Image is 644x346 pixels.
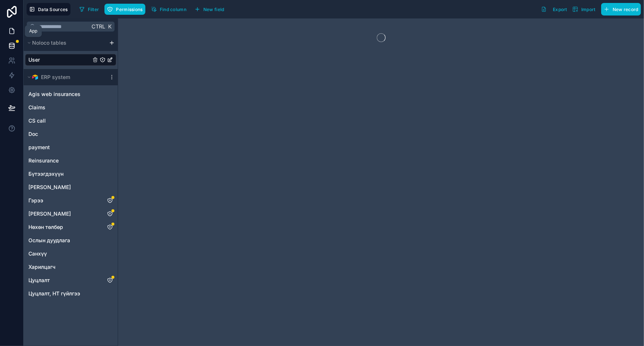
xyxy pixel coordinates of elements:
[28,90,80,98] span: Agis web insurances
[28,290,80,297] span: Цуцлалт, НТ гүйлгээ
[25,274,116,286] div: Цуцлалт
[25,54,116,66] div: User
[160,7,186,12] span: Find column
[107,24,112,29] span: K
[25,181,116,193] div: Гадагшаа хандалт
[570,3,598,16] button: Import
[25,141,116,153] div: payment
[24,35,118,302] div: scrollable content
[28,210,71,217] span: [PERSON_NAME]
[28,117,46,124] span: CS call
[28,56,40,64] span: User
[28,277,50,284] span: Цуцлалт
[25,234,116,246] div: Ослын дуудлага
[32,74,38,80] img: Airtable Logo
[88,7,99,12] span: Filter
[25,261,116,273] div: Харилцагч
[25,102,116,113] div: Claims
[192,4,227,15] button: New field
[32,39,66,47] span: Noloco tables
[91,22,106,31] span: Ctrl
[25,72,106,82] button: Airtable LogoERP system
[104,4,148,15] a: Permissions
[538,3,570,16] button: Export
[25,115,116,127] div: CS call
[28,130,38,138] span: Doc
[148,4,189,15] button: Find column
[25,38,106,48] button: Noloco tables
[203,7,224,12] span: New field
[28,184,71,191] span: [PERSON_NAME]
[27,3,70,16] button: Data Sources
[28,250,47,257] span: Санхүү
[553,7,567,12] span: Export
[29,28,37,34] div: App
[25,208,116,220] div: Зүйлийн дэлгэрэнгүй
[613,7,638,12] span: New record
[25,221,116,233] div: Нөхөн төлбөр
[28,170,63,178] span: Бүтээгдэхүүн
[116,7,142,12] span: Permissions
[28,104,45,111] span: Claims
[104,4,145,15] button: Permissions
[25,288,116,299] div: Цуцлалт, НТ гүйлгээ
[25,88,116,100] div: Agis web insurances
[25,155,116,167] div: Reinsurance
[25,168,116,180] div: Бүтээгдэхүүн
[28,223,63,231] span: Нөхөн төлбөр
[25,195,116,206] div: Гэрээ
[28,237,70,244] span: Ослын дуудлага
[28,144,50,151] span: payment
[601,3,641,16] button: New record
[76,4,102,15] button: Filter
[25,248,116,260] div: Санхүү
[28,197,43,204] span: Гэрээ
[38,7,68,12] span: Data Sources
[598,3,641,16] a: New record
[28,263,55,271] span: Харилцагч
[41,73,70,81] span: ERP system
[581,7,596,12] span: Import
[25,128,116,140] div: Doc
[28,157,59,164] span: Reinsurance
